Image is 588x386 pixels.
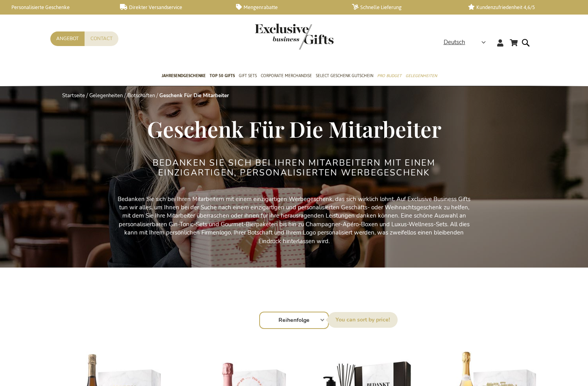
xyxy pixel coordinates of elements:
span: Corporate Merchandise [261,72,312,80]
a: Gift Sets [239,66,257,86]
a: Direkter Versandservice [120,4,223,11]
p: Bedanken Sie sich bei Ihren Mitarbeitern mit einem einzigartigen Werbegeschenk, das sich wirklich... [117,195,471,246]
span: Deutsch [444,38,465,47]
a: Mengenrabatte [236,4,339,11]
span: TOP 50 Gifts [210,72,235,80]
a: Personalisierte Geschenke [4,4,107,11]
a: Select Geschenk Gutschein [316,66,373,86]
a: Jahresendgeschenke [162,66,206,86]
h2: BEDANKEN SIE SICH BEI IHREN MITARBEITERN MIT EINEM EINZIGARTIGEN, PERSONALISIERTEN WERBEGESCHENK [147,158,442,177]
a: Angebot [50,31,85,46]
a: Gelegenheiten [406,66,437,86]
label: Sortieren nach [328,312,398,328]
a: store logo [255,24,294,50]
img: Exclusive Business gifts logo [255,24,334,50]
a: Schnelle Lieferung [352,4,455,11]
span: Pro Budget [377,72,402,80]
a: Pro Budget [377,66,402,86]
a: Botschaften [127,92,155,99]
span: Select Geschenk Gutschein [316,72,373,80]
a: Startseite [62,92,85,99]
strong: Geschenk Für Die Mitarbeiter [159,92,229,99]
a: Kundenzufriedenheit 4,6/5 [468,4,571,11]
span: Jahresendgeschenke [162,72,206,80]
span: Gelegenheiten [406,72,437,80]
a: Contact [85,31,118,46]
span: Geschenk Für Die Mitarbeiter [147,114,441,143]
a: TOP 50 Gifts [210,66,235,86]
a: Gelegenheiten [89,92,123,99]
span: Gift Sets [239,72,257,80]
a: Corporate Merchandise [261,66,312,86]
